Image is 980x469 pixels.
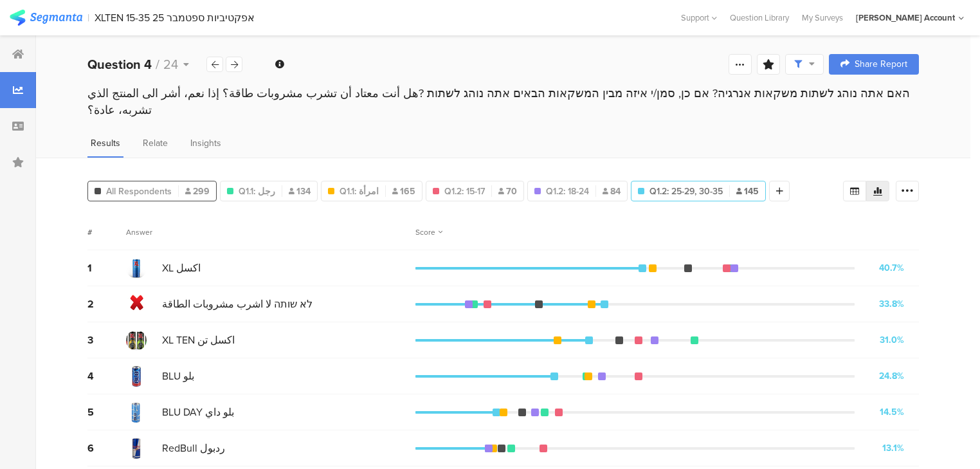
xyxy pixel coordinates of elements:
[126,258,147,279] img: d3718dnoaommpf.cloudfront.net%2Fitem%2Fd5cc2c9a6605f4b8c480.png
[87,85,919,118] div: האם אתה נוהג לשתות משקאות אנרגיה? אם כן, סמן/י איזה מבין המשקאות הבאים אתה נוהג לשתות ?هل أنت معت...
[87,369,126,383] div: 4
[126,366,147,387] img: d3718dnoaommpf.cloudfront.net%2Fitem%2Ff1aeae0c032b326c5792.jpg
[736,185,759,198] span: 145
[882,441,904,455] div: 13.1%
[87,405,126,419] div: 5
[879,261,904,275] div: 40.7%
[126,226,152,238] div: Answer
[87,297,126,311] div: 2
[87,441,126,455] div: 6
[681,8,717,28] div: Support
[723,12,795,24] a: Question Library
[546,185,589,198] span: Q1.2: 18-24
[162,333,235,347] span: XL TEN اكسل تن
[163,55,178,74] span: 24
[239,185,275,198] span: Q1.1: رجل
[444,185,485,198] span: Q1.2: 15-17
[162,369,194,383] span: BLU بلو
[879,369,904,383] div: 24.8%
[91,136,120,150] span: Results
[106,185,172,198] span: All Respondents
[10,10,82,26] img: segmanta logo
[87,55,152,74] b: Question 4
[87,226,126,238] div: #
[87,333,126,347] div: 3
[87,261,126,275] div: 1
[143,136,168,150] span: Relate
[856,12,955,24] div: [PERSON_NAME] Account
[415,226,442,238] div: Score
[603,185,621,198] span: 84
[162,441,225,455] span: RedBull ردبول
[795,12,849,24] a: My Surveys
[855,60,907,69] span: Share Report
[880,333,904,347] div: 31.0%
[162,405,234,419] span: BLU DAY بلو داي
[126,402,147,423] img: d3718dnoaommpf.cloudfront.net%2Fitem%2F70f1e5d765643cb851f4.jpg
[879,297,904,311] div: 33.8%
[126,294,147,315] img: d3718dnoaommpf.cloudfront.net%2Fitem%2F67eed72fdd8a5eea75c1.png
[162,297,313,311] span: לא שותה لا اشرب مشروبات الطاقة
[289,185,311,198] span: 134
[392,185,415,198] span: 165
[156,55,159,74] span: /
[880,405,904,419] div: 14.5%
[95,12,255,24] div: XLTEN 15-35 אפקטיביות ספטמבר 25
[87,10,89,25] div: |
[185,185,210,198] span: 299
[190,136,221,150] span: Insights
[498,185,517,198] span: 70
[126,330,147,351] img: d3718dnoaommpf.cloudfront.net%2Fitem%2F9c53c620e20bd538af40.jpg
[340,185,379,198] span: Q1.1: امرأة
[162,261,201,275] span: XL اكسل
[649,185,723,198] span: Q1.2: 25-29, 30-35
[126,438,147,459] img: d3718dnoaommpf.cloudfront.net%2Fitem%2Fbb2f362e43fb4cfba149.jpg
